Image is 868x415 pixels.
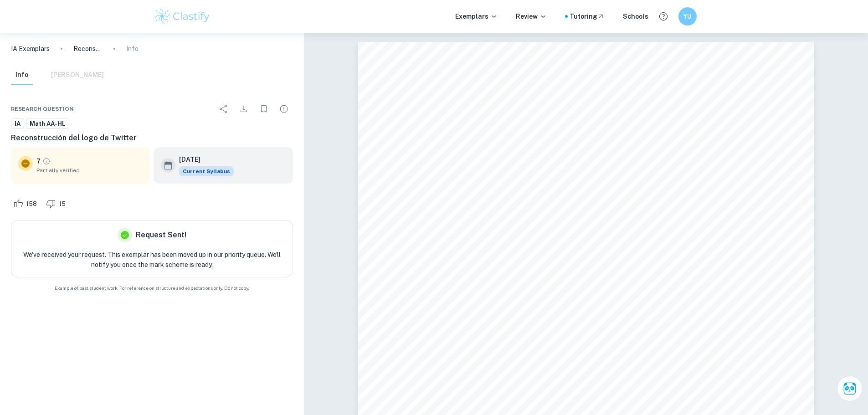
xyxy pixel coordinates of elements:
span: Current Syllabus [179,166,234,176]
span: Reconstrucción del logo de Twitter [511,332,661,342]
div: Like [11,196,42,211]
a: Tutoring [570,11,605,21]
a: Grade partially verified [42,157,51,165]
a: IA [11,118,24,129]
button: Info [11,65,33,85]
span: Matemáticas: Análisis y Enfoques de Nivel Superior [491,299,681,308]
div: This exemplar is based on the current syllabus. Feel free to refer to it for inspiration/ideas wh... [179,166,234,176]
span: EXPLORACIÓN MATEMÁTICA [514,277,658,289]
span: 158 [21,200,42,209]
p: We've received your request. This exemplar has been moved up in our priority queue. We'll notify ... [19,250,285,270]
div: Report issue [275,100,293,118]
p: Reconstrucción del logo de Twitter [73,44,103,54]
p: Info [126,44,139,54]
span: Research question [11,105,74,113]
p: Review [516,11,547,21]
button: YU [678,7,697,26]
p: Exemplars [455,11,498,21]
div: Share [215,100,233,118]
h6: YU [682,11,693,21]
div: Dislike [44,196,71,211]
a: Schools [623,11,648,21]
button: Ask Clai [837,376,863,401]
span: Example of past student work. For reference on structure and expectations only. Do not copy. [11,285,293,292]
h6: [DATE] [179,154,226,164]
p: 7 [36,156,41,166]
span: IA [11,119,24,128]
h6: Request Sent! [136,230,186,241]
a: IA Exemplars [11,44,50,54]
h6: Reconstrucción del logo de Twitter [11,133,293,143]
span: Número de páginas: 20 [544,400,628,409]
div: Download [235,100,253,118]
img: Clastify logo [154,7,211,26]
span: Math AA-HL [26,119,69,128]
span: Partially verified [36,166,143,174]
span: 15 [54,200,71,209]
a: Math AA-HL [26,118,69,129]
div: Bookmark [255,100,273,118]
button: Help and Feedback [656,9,671,24]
